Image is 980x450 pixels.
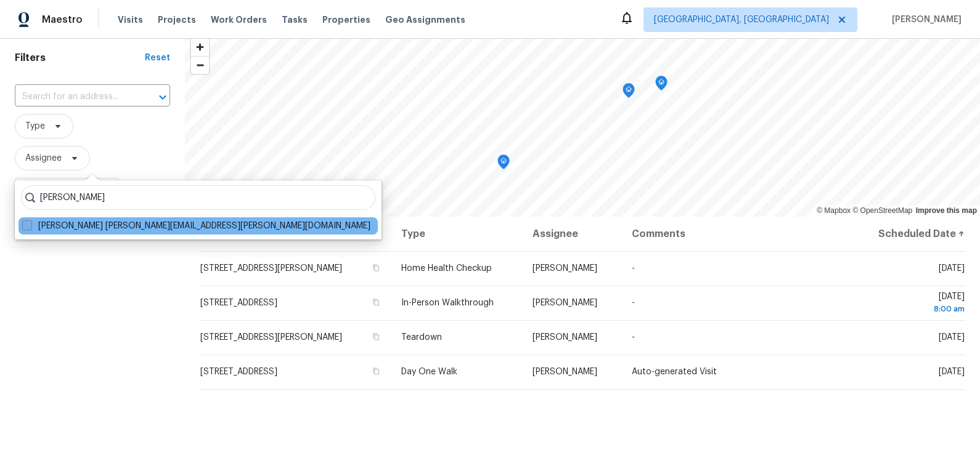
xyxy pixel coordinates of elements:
[523,217,622,251] th: Assignee
[632,264,635,273] span: -
[497,155,510,174] div: Map marker
[533,299,597,307] span: [PERSON_NAME]
[191,57,209,74] span: Zoom out
[191,56,209,74] button: Zoom out
[200,264,342,273] span: [STREET_ADDRESS][PERSON_NAME]
[391,217,523,251] th: Type
[533,264,597,273] span: [PERSON_NAME]
[632,299,635,307] span: -
[632,368,717,376] span: Auto-generated Visit
[118,14,143,26] span: Visits
[939,333,965,342] span: [DATE]
[211,14,267,26] span: Work Orders
[654,14,829,26] span: [GEOGRAPHIC_DATA], [GEOGRAPHIC_DATA]
[200,299,277,307] span: [STREET_ADDRESS]
[916,206,977,215] a: Improve this map
[145,52,170,64] div: Reset
[939,264,965,273] span: [DATE]
[655,76,668,95] div: Map marker
[939,368,965,376] span: [DATE]
[385,14,465,26] span: Geo Assignments
[817,206,851,215] a: Mapbox
[158,14,196,26] span: Projects
[22,220,370,232] label: [PERSON_NAME] [PERSON_NAME][EMAIL_ADDRESS][PERSON_NAME][DOMAIN_NAME]
[370,262,382,273] button: Copy Address
[401,264,492,273] span: Home Health Checkup
[15,87,136,106] input: Search for an address...
[191,38,209,56] button: Zoom in
[25,120,45,132] span: Type
[887,14,962,26] span: [PERSON_NAME]
[533,368,597,376] span: [PERSON_NAME]
[154,89,171,106] button: Open
[370,366,382,377] button: Copy Address
[42,14,83,26] span: Maestro
[852,217,965,251] th: Scheduled Date ↑
[401,299,494,307] span: In-Person Walkthrough
[401,368,457,376] span: Day One Walk
[282,15,308,24] span: Tasks
[322,14,370,26] span: Properties
[862,303,965,315] div: 8:00 am
[623,83,635,102] div: Map marker
[200,333,342,342] span: [STREET_ADDRESS][PERSON_NAME]
[622,217,852,251] th: Comments
[25,152,62,164] span: Assignee
[533,333,597,342] span: [PERSON_NAME]
[862,292,965,315] span: [DATE]
[200,368,277,376] span: [STREET_ADDRESS]
[401,333,442,342] span: Teardown
[852,206,912,215] a: OpenStreetMap
[15,52,145,64] h1: Filters
[370,297,382,308] button: Copy Address
[632,333,635,342] span: -
[185,32,980,217] canvas: Map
